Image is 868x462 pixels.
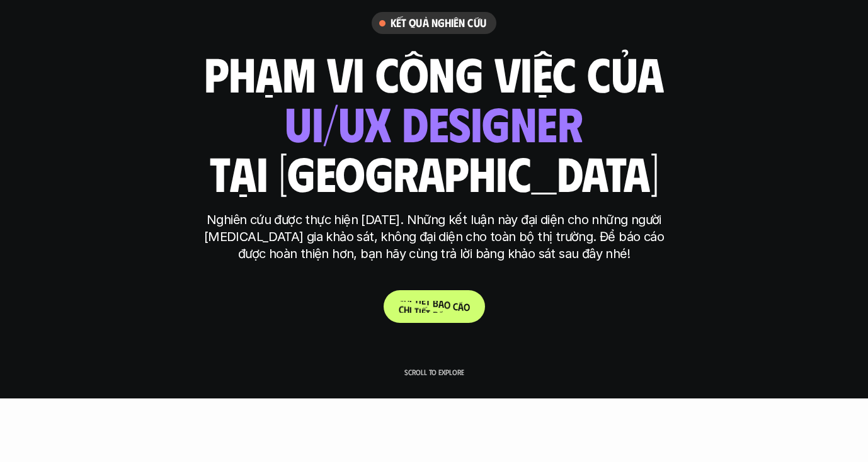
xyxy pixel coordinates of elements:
[210,146,659,199] h1: tại [GEOGRAPHIC_DATA]
[426,295,430,307] span: t
[444,298,450,310] span: o
[409,292,412,304] span: i
[391,16,486,30] h6: Kết quả nghiên cứu
[414,293,419,305] span: t
[198,211,670,262] p: Nghiên cứu được thực hiện [DATE]. Những kết luận này đại diện cho những người [MEDICAL_DATA] gia ...
[464,301,470,313] span: o
[399,291,404,303] span: C
[433,296,438,308] span: b
[404,291,409,303] span: h
[384,290,485,323] a: Chitiếtbáocáo
[404,368,464,376] p: Scroll to explore
[419,293,421,305] span: i
[204,47,664,99] h1: phạm vi công việc của
[458,300,464,312] span: á
[453,300,458,312] span: c
[438,298,444,310] span: á
[421,294,426,306] span: ế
